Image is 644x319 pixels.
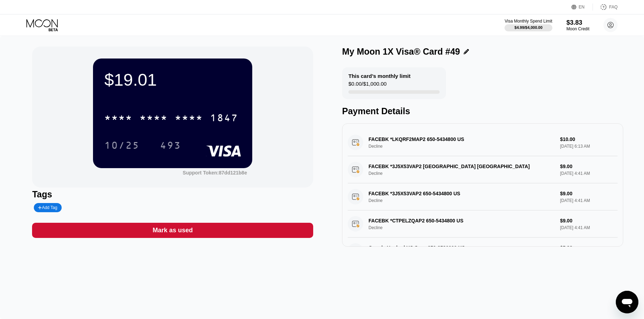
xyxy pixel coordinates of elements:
[32,223,313,238] div: Mark as used
[504,19,552,24] div: Visa Monthly Spend Limit
[183,170,247,176] div: Support Token:87dd121b8e
[616,291,638,313] iframe: Button to launch messaging window
[566,19,589,31] div: $3.83Moon Credit
[566,19,589,26] div: $3.83
[38,205,57,210] div: Add Tag
[571,4,593,11] div: EN
[34,203,61,212] div: Add Tag
[153,226,193,234] div: Mark as used
[342,47,460,57] div: My Moon 1X Visa® Card #49
[104,70,241,90] div: $19.01
[593,4,618,11] div: FAQ
[566,26,589,31] div: Moon Credit
[342,106,623,116] div: Payment Details
[160,141,181,152] div: 493
[348,81,386,90] div: $0.00 / $1,000.00
[504,19,552,31] div: Visa Monthly Spend Limit$4.99/$4,000.00
[104,141,140,152] div: 10/25
[579,5,585,10] div: EN
[210,113,238,124] div: 1847
[609,5,618,10] div: FAQ
[99,136,145,154] div: 10/25
[183,170,247,176] div: Support Token: 87dd121b8e
[32,189,313,200] div: Tags
[348,73,410,79] div: This card’s monthly limit
[155,136,186,154] div: 493
[514,25,543,30] div: $4.99 / $4,000.00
